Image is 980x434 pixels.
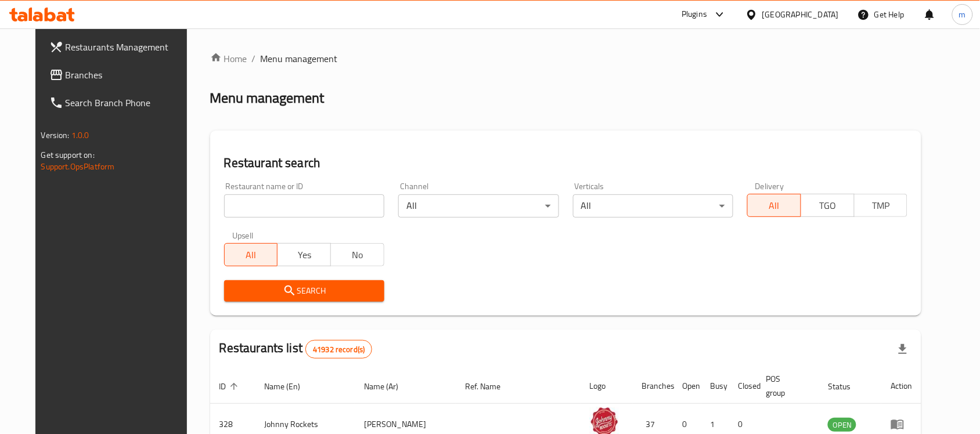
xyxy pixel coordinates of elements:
button: TMP [854,194,908,217]
span: No [336,247,380,263]
span: Name (En) [265,379,316,393]
span: All [752,197,797,214]
h2: Menu management [210,89,325,107]
span: Search Branch Phone [66,96,190,110]
span: All [229,247,273,263]
span: ID [219,379,242,393]
th: Logo [581,368,633,404]
span: Restaurants Management [66,40,190,54]
span: Get support on: [41,147,95,162]
span: m [959,8,966,21]
div: OPEN [828,418,856,432]
span: Branches [66,68,190,82]
a: Search Branch Phone [40,89,199,117]
span: OPEN [828,418,856,432]
div: Menu [891,417,912,431]
button: All [747,194,801,217]
a: Support.OpsPlatform [41,159,115,174]
div: [GEOGRAPHIC_DATA] [762,8,839,21]
div: All [573,194,733,218]
div: Plugins [682,8,707,21]
button: Yes [277,243,331,266]
div: All [398,194,559,218]
nav: breadcrumb [210,52,922,66]
span: Search [233,284,375,298]
button: All [224,243,278,266]
span: 1.0.0 [71,128,89,143]
input: Search for restaurant name or ID.. [224,194,384,218]
button: Search [224,280,384,302]
label: Upsell [232,232,254,240]
th: Action [881,368,921,404]
span: Ref. Name [465,379,516,393]
button: No [330,243,384,266]
th: Closed [729,368,757,404]
a: Branches [40,61,199,89]
span: Version: [41,128,70,143]
a: Home [210,52,247,66]
span: TGO [806,197,850,214]
h2: Restaurant search [224,154,908,172]
span: Name (Ar) [364,379,413,393]
th: Busy [701,368,729,404]
span: POS group [766,372,805,400]
h2: Restaurants list [219,339,373,359]
span: TMP [859,197,903,214]
th: Open [673,368,701,404]
th: Branches [633,368,673,404]
label: Delivery [755,182,784,190]
button: TGO [801,194,855,217]
span: 41932 record(s) [306,344,372,355]
div: Export file [889,335,917,363]
span: Status [828,379,866,393]
span: Yes [282,247,326,263]
div: Total records count [305,340,372,359]
li: / [252,52,256,66]
span: Menu management [261,52,338,66]
a: Restaurants Management [40,33,199,61]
